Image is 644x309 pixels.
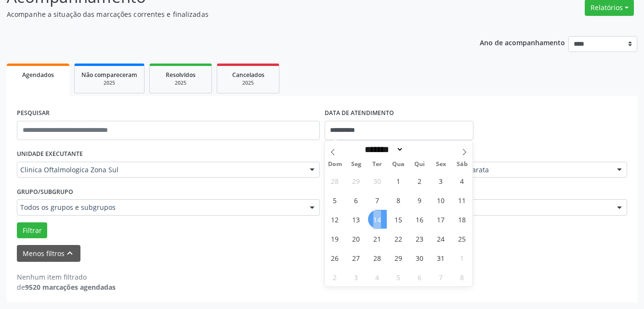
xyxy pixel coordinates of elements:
[453,248,472,267] span: Novembro 1, 2025
[404,144,435,154] input: Year
[368,210,387,229] span: Outubro 14, 2025
[347,210,366,229] span: Outubro 13, 2025
[368,171,387,190] span: Setembro 30, 2025
[224,79,272,87] div: 2025
[345,161,367,167] span: Seg
[432,268,450,286] span: Novembro 7, 2025
[389,229,408,248] span: Outubro 22, 2025
[65,248,75,258] i: keyboard_arrow_up
[20,165,300,175] span: Clinica Oftalmologica Zona Sul
[388,161,409,167] span: Qua
[347,268,366,286] span: Novembro 3, 2025
[157,79,205,87] div: 2025
[232,71,264,79] span: Cancelados
[453,268,472,286] span: Novembro 8, 2025
[453,171,472,190] span: Outubro 4, 2025
[17,245,80,262] button: Menos filtroskeyboard_arrow_up
[325,161,346,167] span: Dom
[17,184,73,199] label: Grupo/Subgrupo
[432,210,450,229] span: Outubro 17, 2025
[347,229,366,248] span: Outubro 20, 2025
[409,161,430,167] span: Qui
[389,248,408,267] span: Outubro 29, 2025
[326,268,344,286] span: Novembro 2, 2025
[25,283,116,292] strong: 9520 marcações agendadas
[453,210,472,229] span: Outubro 18, 2025
[20,203,300,212] span: Todos os grupos e subgrupos
[480,36,565,48] p: Ano de acompanhamento
[410,268,429,286] span: Novembro 6, 2025
[389,191,408,209] span: Outubro 8, 2025
[430,161,451,167] span: Sex
[410,229,429,248] span: Outubro 23, 2025
[453,191,472,209] span: Outubro 11, 2025
[166,71,196,79] span: Resolvidos
[453,229,472,248] span: Outubro 25, 2025
[326,210,344,229] span: Outubro 12, 2025
[410,171,429,190] span: Outubro 2, 2025
[326,248,344,267] span: Outubro 26, 2025
[81,71,137,79] span: Não compareceram
[367,161,388,167] span: Ter
[389,171,408,190] span: Outubro 1, 2025
[17,147,83,162] label: UNIDADE EXECUTANTE
[451,161,473,167] span: Sáb
[368,229,387,248] span: Outubro 21, 2025
[17,282,116,292] div: de
[389,210,408,229] span: Outubro 15, 2025
[347,248,366,267] span: Outubro 27, 2025
[389,268,408,286] span: Novembro 5, 2025
[362,144,404,154] select: Month
[432,191,450,209] span: Outubro 10, 2025
[326,191,344,209] span: Outubro 5, 2025
[326,171,344,190] span: Setembro 28, 2025
[325,106,394,121] label: DATA DE ATENDIMENTO
[368,268,387,286] span: Novembro 4, 2025
[410,191,429,209] span: Outubro 9, 2025
[347,171,366,190] span: Setembro 29, 2025
[17,106,50,121] label: PESQUISAR
[368,191,387,209] span: Outubro 7, 2025
[432,248,450,267] span: Outubro 31, 2025
[17,222,47,239] button: Filtrar
[347,191,366,209] span: Outubro 6, 2025
[368,248,387,267] span: Outubro 28, 2025
[17,272,116,282] div: Nenhum item filtrado
[81,79,137,87] div: 2025
[22,71,54,79] span: Agendados
[326,229,344,248] span: Outubro 19, 2025
[432,229,450,248] span: Outubro 24, 2025
[410,248,429,267] span: Outubro 30, 2025
[7,9,448,19] p: Acompanhe a situação das marcações correntes e finalizadas
[432,171,450,190] span: Outubro 3, 2025
[410,210,429,229] span: Outubro 16, 2025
